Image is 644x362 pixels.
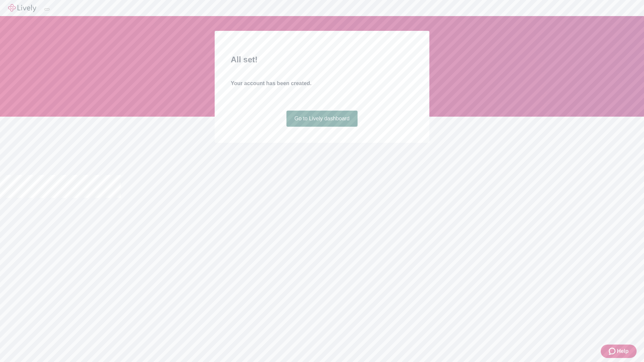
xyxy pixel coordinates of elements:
[44,8,50,10] button: Log out
[617,347,629,355] span: Help
[231,79,413,87] h4: Your account has been created.
[601,345,637,358] button: Zendesk support iconHelp
[609,347,617,355] svg: Zendesk support icon
[231,54,413,66] h2: All set!
[8,4,36,12] img: Lively
[286,111,358,127] a: Go to Lively dashboard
